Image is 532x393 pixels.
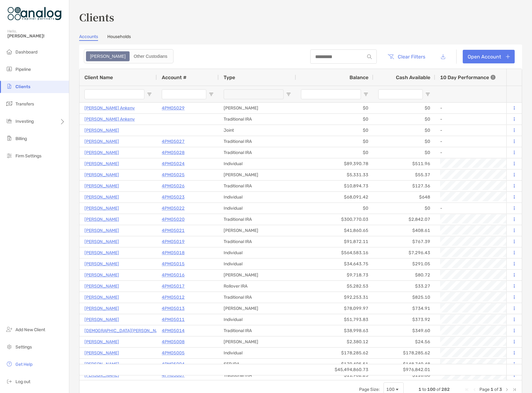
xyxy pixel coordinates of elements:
a: [PERSON_NAME] [84,293,119,301]
a: [PERSON_NAME] [84,360,119,368]
p: [PERSON_NAME] [84,149,119,156]
img: dashboard icon [6,48,13,55]
a: [PERSON_NAME] [84,138,119,145]
img: input icon [367,54,372,59]
div: Traditional IRA [219,147,296,158]
a: [PERSON_NAME] Ankeny [84,115,135,123]
p: 4PM05005 [162,349,185,357]
span: Dashboard [15,49,37,55]
div: $9,718.73 [296,270,373,280]
p: 4PM05012 [162,293,185,301]
span: 100 [427,387,435,392]
div: $91,872.11 [296,236,373,247]
a: [PERSON_NAME] [84,160,119,168]
a: 4PM05015 [162,260,185,268]
span: Firm Settings [15,153,41,159]
div: Rollover IRA [219,281,296,292]
span: Log out [15,379,30,384]
a: 4PM05011 [162,316,185,323]
div: [PERSON_NAME] [219,270,296,280]
a: Households [107,34,131,41]
a: [PERSON_NAME] [84,216,119,223]
div: $648 [373,192,435,203]
a: [PERSON_NAME] [84,227,119,234]
input: Cash Available Filter Input [378,89,423,99]
p: 4PM05020 [162,216,185,223]
a: [PERSON_NAME] [84,171,119,179]
div: $10,894.73 [296,181,373,191]
div: $408.61 [373,225,435,236]
a: 4PM05004 [162,360,185,368]
input: Balance Filter Input [301,89,361,99]
a: [PERSON_NAME] [84,338,119,346]
span: Pipeline [15,67,31,72]
a: [PERSON_NAME] [84,182,119,190]
a: [PERSON_NAME] [84,271,119,279]
img: add_new_client icon [6,326,13,333]
div: $976,842.01 [373,364,435,375]
a: [PERSON_NAME] Ankeny [84,104,135,112]
a: Accounts [79,34,98,41]
p: 4PM05024 [162,160,185,168]
p: [PERSON_NAME] [84,349,119,357]
p: 4PM05022 [162,204,185,212]
div: $0 [373,103,435,113]
span: Investing [15,119,34,124]
p: [DEMOGRAPHIC_DATA][PERSON_NAME] [84,327,166,335]
span: Cash Available [396,75,430,80]
div: Page Size: [359,387,380,392]
div: $68,091.42 [296,192,373,203]
span: of [436,387,440,392]
p: 4PM05016 [162,271,185,279]
div: $373.92 [373,314,435,325]
div: $2,842.07 [373,214,435,225]
p: 4PM05028 [162,149,185,156]
span: Transfers [15,101,34,107]
div: $5,282.53 [296,281,373,292]
p: 4PM05008 [162,338,185,346]
a: [PERSON_NAME] [84,193,119,201]
a: [PERSON_NAME] [84,316,119,323]
div: Traditional IRA [219,325,296,336]
div: $24.56 [373,336,435,347]
div: $148,749.48 [373,359,435,370]
div: Individual [219,158,296,169]
p: 4PM05014 [162,327,185,335]
p: 4PM05026 [162,182,185,190]
img: firm-settings icon [6,152,13,159]
div: $0 [373,203,435,214]
a: 4PM05017 [162,282,185,290]
div: $89,390.78 [296,158,373,169]
div: $2,380.12 [296,336,373,347]
div: Individual [219,348,296,358]
div: $0 [373,125,435,136]
div: $0 [296,136,373,147]
p: 4PM05018 [162,249,185,257]
button: Clear Filters [383,50,430,63]
div: segmented control [84,49,174,63]
div: $300,770.03 [296,214,373,225]
a: [PERSON_NAME] [84,282,119,290]
img: settings icon [6,343,13,350]
div: [PERSON_NAME] [219,169,296,180]
span: Get Help [15,362,32,367]
div: Individual [219,247,296,258]
p: 4PM05013 [162,305,185,312]
p: [PERSON_NAME] [84,204,119,212]
div: $0 [373,147,435,158]
img: billing icon [6,135,13,142]
div: Individual [219,258,296,269]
